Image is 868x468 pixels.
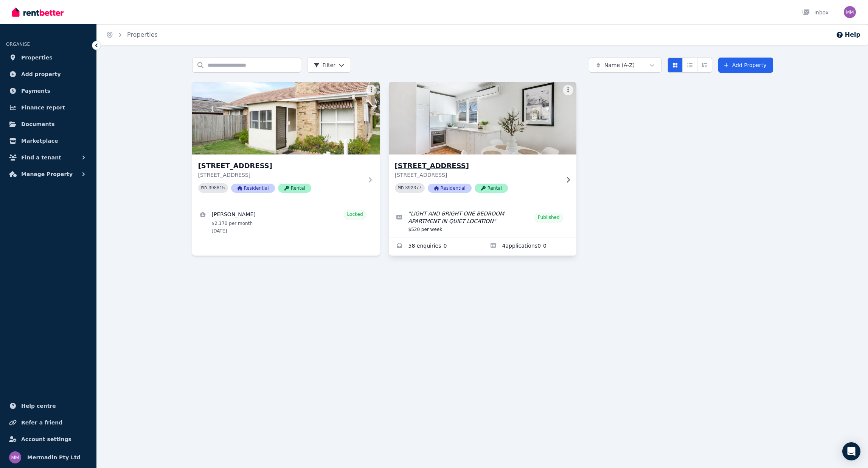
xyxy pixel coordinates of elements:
[6,117,90,132] a: Documents
[192,82,380,205] a: 1/28 Moodemere St, Noble Park[STREET_ADDRESS][STREET_ADDRESS]PID 398815ResidentialRental
[398,186,404,190] small: PID
[21,86,50,95] span: Payments
[668,58,683,73] button: Card view
[21,401,56,410] span: Help centre
[278,184,311,193] span: Rental
[97,24,167,45] nav: Breadcrumb
[389,205,576,237] a: Edit listing: LIGHT AND BRIGHT ONE BEDROOM APARTMENT IN QUIET LOCATION
[27,453,81,462] span: Mermadin Pty Ltd
[198,161,363,171] h3: [STREET_ADDRESS]
[697,58,712,73] button: Expanded list view
[201,186,207,190] small: PID
[21,136,58,145] span: Marketplace
[604,61,635,69] span: Name (A-Z)
[428,184,472,193] span: Residential
[12,6,64,18] img: RentBetter
[21,70,61,79] span: Add property
[6,42,30,47] span: ORGANISE
[395,171,560,179] p: [STREET_ADDRESS]
[21,170,73,179] span: Manage Property
[6,415,90,430] a: Refer a friend
[127,31,158,38] a: Properties
[6,432,90,447] a: Account settings
[6,100,90,115] a: Finance report
[21,153,61,162] span: Find a tenant
[6,83,90,98] a: Payments
[21,53,53,62] span: Properties
[563,85,573,95] button: More options
[6,67,90,82] a: Add property
[395,161,560,171] h3: [STREET_ADDRESS]
[198,171,363,179] p: [STREET_ADDRESS]
[6,167,90,182] button: Manage Property
[389,237,483,256] a: Enquiries for 5/223 Esplanade E, Port Melbourne
[802,9,829,16] div: Inbox
[21,435,71,444] span: Account settings
[589,58,661,73] button: Name (A-Z)
[844,6,856,18] img: Mermadin Pty Ltd
[6,150,90,165] button: Find a tenant
[405,186,421,191] code: 392377
[836,30,860,39] button: Help
[21,103,65,112] span: Finance report
[21,120,55,129] span: Documents
[366,85,377,95] button: More options
[668,58,712,73] div: View options
[475,184,508,193] span: Rental
[231,184,275,193] span: Residential
[6,398,90,413] a: Help centre
[208,186,225,191] code: 398815
[389,82,576,205] a: 5/223 Esplanade E, Port Melbourne[STREET_ADDRESS][STREET_ADDRESS]PID 392377ResidentialRental
[192,82,380,154] img: 1/28 Moodemere St, Noble Park
[9,451,21,463] img: Mermadin Pty Ltd
[842,442,860,460] div: Open Intercom Messenger
[6,50,90,65] a: Properties
[307,58,351,73] button: Filter
[682,58,697,73] button: Compact list view
[21,418,62,427] span: Refer a friend
[192,205,380,239] a: View details for Sean Coates
[483,237,576,256] a: Applications for 5/223 Esplanade E, Port Melbourne
[314,61,336,69] span: Filter
[718,58,773,73] a: Add Property
[384,80,581,156] img: 5/223 Esplanade E, Port Melbourne
[6,133,90,148] a: Marketplace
